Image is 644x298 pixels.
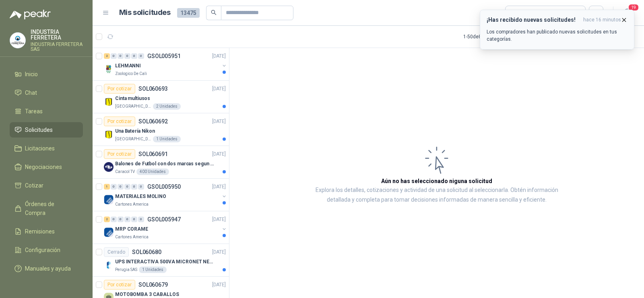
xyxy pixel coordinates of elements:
img: Company Logo [104,64,114,74]
div: 0 [138,53,144,59]
div: 0 [111,53,117,59]
p: Perugia SAS [115,267,137,273]
p: [DATE] [212,281,226,289]
a: Chat [10,85,83,100]
p: Cartones America [115,201,149,208]
a: Cotizar [10,178,83,193]
div: 400 Unidades [136,169,169,175]
div: 0 [118,217,124,222]
div: 0 [124,184,130,190]
span: Tareas [25,107,43,116]
p: Cinta multiusos [115,95,150,102]
p: Cartones America [115,234,149,240]
p: GSOL005951 [147,53,181,59]
p: Los compradores han publicado nuevas solicitudes en tus categorías. [487,28,627,43]
p: [DATE] [212,150,226,158]
div: 1 [104,184,110,190]
div: Por cotizar [104,117,135,126]
div: Todas [510,8,527,17]
div: 0 [124,53,130,59]
div: 1 - 50 de 8542 [463,30,516,43]
div: 2 [104,217,110,222]
h3: ¡Has recibido nuevas solicitudes! [487,17,580,23]
div: Por cotizar [104,280,135,290]
p: UPS INTERACTIVA 500VA MICRONET NEGRA MARCA: POWEST NICOMAR [115,258,215,266]
a: Licitaciones [10,141,83,156]
div: 2 [104,53,110,59]
button: ¡Has recibido nuevas solicitudes!hace 16 minutos Los compradores han publicado nuevas solicitudes... [480,10,634,50]
a: Solicitudes [10,122,83,138]
div: 0 [138,217,144,222]
p: Caracol TV [115,169,135,175]
h1: Mis solicitudes [119,7,171,19]
p: Balones de Futbol con dos marcas segun adjunto. Adjuntar cotizacion en su formato [115,160,215,168]
div: 0 [124,217,130,222]
div: 0 [138,184,144,190]
p: [DATE] [212,216,226,223]
a: Por cotizarSOL060692[DATE] Company LogoUna Batería Nikon[GEOGRAPHIC_DATA]1 Unidades [93,113,229,146]
p: [DATE] [212,85,226,93]
img: Company Logo [104,195,114,204]
div: 0 [111,184,117,190]
span: Remisiones [25,227,55,236]
p: INDUSTRIA FERRETERA [31,29,83,40]
span: hace 16 minutos [583,17,621,23]
h3: Aún no has seleccionado niguna solicitud [381,177,492,185]
p: [DATE] [212,52,226,60]
a: Negociaciones [10,159,83,175]
div: 2 Unidades [153,103,181,110]
p: LEHMANNI [115,62,141,70]
div: 0 [131,184,137,190]
span: 19 [628,4,639,11]
div: Por cotizar [104,149,135,159]
p: [DATE] [212,183,226,191]
p: MATERIALES MOLINO [115,193,166,200]
img: Company Logo [10,33,25,48]
p: [GEOGRAPHIC_DATA] [115,103,151,110]
p: [DATE] [212,248,226,256]
div: 0 [118,53,124,59]
a: 1 0 0 0 0 0 GSOL005950[DATE] Company LogoMATERIALES MOLINOCartones America [104,182,227,208]
p: INDUSTRIA FERRETERA SAS [31,42,83,52]
img: Company Logo [104,227,114,237]
img: Company Logo [104,260,114,270]
img: Company Logo [104,97,114,106]
a: Configuración [10,242,83,258]
span: Órdenes de Compra [25,200,75,217]
a: CerradoSOL060680[DATE] Company LogoUPS INTERACTIVA 500VA MICRONET NEGRA MARCA: POWEST NICOMARPeru... [93,244,229,277]
p: [DATE] [212,118,226,125]
span: Cotizar [25,181,43,190]
span: Negociaciones [25,163,62,171]
img: Company Logo [104,129,114,139]
p: SOL060693 [138,86,168,92]
a: Inicio [10,67,83,82]
a: 2 0 0 0 0 0 GSOL005951[DATE] Company LogoLEHMANNIZoologico De Cali [104,51,227,77]
p: Explora los detalles, cotizaciones y actividad de una solicitud al seleccionarla. Obtén informaci... [310,185,563,205]
div: Por cotizar [104,84,135,94]
span: Chat [25,88,37,97]
a: Manuales y ayuda [10,261,83,276]
span: Solicitudes [25,125,53,134]
p: [GEOGRAPHIC_DATA] [115,136,151,142]
span: Inicio [25,70,38,79]
span: Manuales y ayuda [25,264,71,273]
button: 19 [620,6,634,20]
p: Zoologico De Cali [115,71,147,77]
div: 0 [111,217,117,222]
span: 13475 [177,8,200,18]
p: GSOL005947 [147,217,181,222]
span: Configuración [25,246,60,254]
div: 0 [118,184,124,190]
p: SOL060679 [138,282,168,288]
a: Órdenes de Compra [10,196,83,221]
p: Una Batería Nikon [115,127,155,135]
div: 1 Unidades [153,136,181,142]
a: Tareas [10,104,83,119]
div: 0 [131,53,137,59]
div: 1 Unidades [139,267,167,273]
a: Por cotizarSOL060693[DATE] Company LogoCinta multiusos[GEOGRAPHIC_DATA]2 Unidades [93,81,229,113]
a: Remisiones [10,224,83,239]
p: SOL060680 [132,249,161,255]
p: SOL060691 [138,151,168,157]
img: Company Logo [104,162,114,172]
